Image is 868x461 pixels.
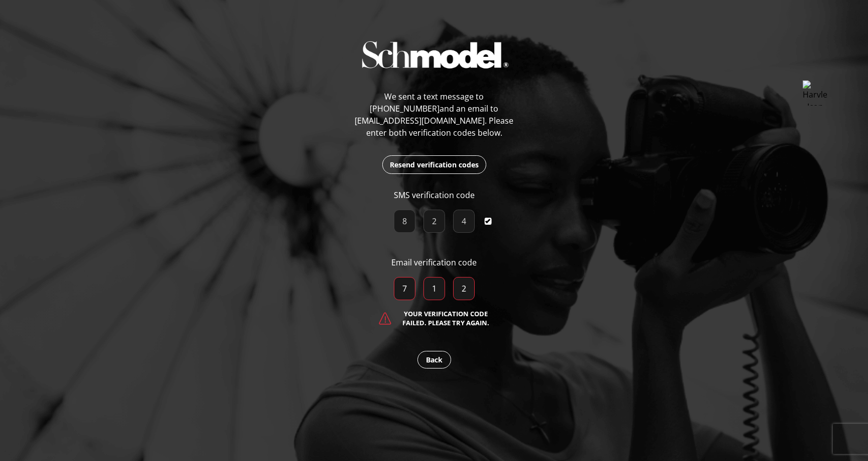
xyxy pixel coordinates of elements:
p: Email verification code [354,256,514,268]
p: Your verification code failed. Please try again. [402,309,490,327]
p: SMS verification code [354,189,514,201]
button: Resend verification codes [382,155,486,174]
img: img [354,35,514,74]
button: Back [417,351,451,368]
p: We sent a text message to [PHONE_NUMBER] and an email to [EMAIL_ADDRESS][DOMAIN_NAME] . Please en... [354,90,514,139]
